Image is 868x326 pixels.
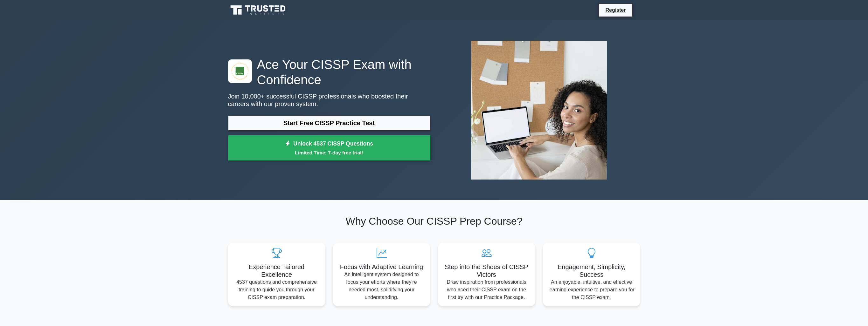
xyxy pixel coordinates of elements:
[228,92,430,108] p: Join 10,000+ successful CISSP professionals who boosted their careers with our proven system.
[228,215,640,227] h2: Why Choose Our CISSP Prep Course?
[233,263,320,278] h5: Experience Tailored Excellence
[338,263,425,271] h5: Focus with Adaptive Learning
[233,278,320,301] p: 4537 questions and comprehensive training to guide you through your CISSP exam preparation.
[228,115,430,131] a: Start Free CISSP Practice Test
[443,263,530,278] h5: Step into the Shoes of CISSP Victors
[228,57,430,87] h1: Ace Your CISSP Exam with Confidence
[236,149,422,156] small: Limited Time: 7-day free trial!
[443,278,530,301] p: Draw inspiration from professionals who aced their CISSP exam on the first try with our Practice ...
[548,278,635,301] p: An enjoyable, intuitive, and effective learning experience to prepare you for the CISSP exam.
[601,6,629,14] a: Register
[338,271,425,301] p: An intelligent system designed to focus your efforts where they're needed most, solidifying your ...
[548,263,635,278] h5: Engagement, Simplicity, Success
[228,135,430,161] a: Unlock 4537 CISSP QuestionsLimited Time: 7-day free trial!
